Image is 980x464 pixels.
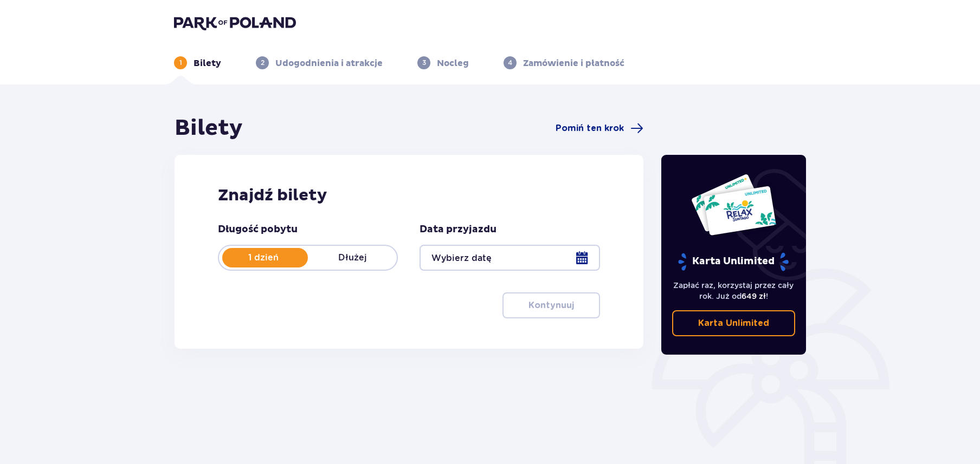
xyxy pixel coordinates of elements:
span: 649 zł [742,292,766,300]
button: Kontynuuj [502,292,600,318]
p: 2 [261,58,265,68]
a: Karta Unlimited [672,310,796,336]
span: Pomiń ten krok [556,122,624,134]
h1: Bilety [175,115,243,142]
p: 1 [179,58,182,68]
img: Park of Poland logo [174,15,296,30]
p: Kontynuuj [528,299,574,311]
p: Zapłać raz, korzystaj przez cały rok. Już od ! [672,280,796,302]
p: 3 [422,58,426,68]
p: Dłużej [308,252,397,264]
p: 4 [508,58,512,68]
h2: Znajdź bilety [218,185,600,206]
p: Nocleg [437,57,469,69]
p: Data przyjazdu [420,223,497,236]
p: Zamówienie i płatność [523,57,624,69]
p: Bilety [194,57,221,69]
a: Pomiń ten krok [556,122,643,135]
p: Długość pobytu [218,223,298,236]
p: Karta Unlimited [698,317,769,329]
p: 1 dzień [219,252,308,264]
p: Karta Unlimited [677,252,790,271]
p: Udogodnienia i atrakcje [275,57,383,69]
